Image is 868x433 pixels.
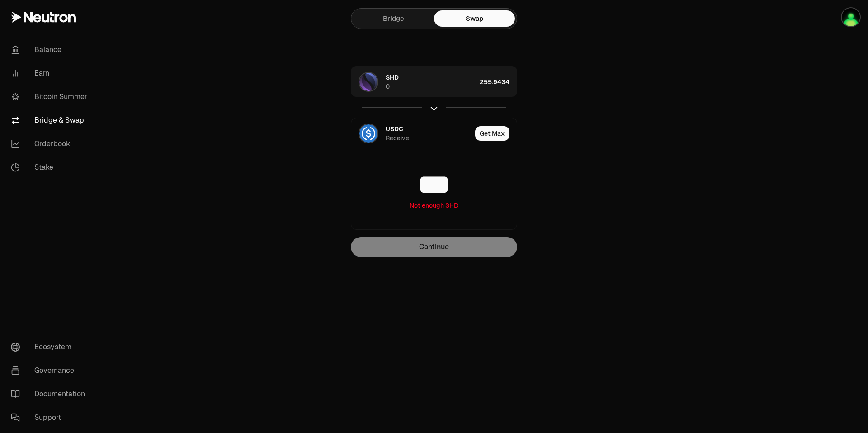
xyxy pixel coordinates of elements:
span: SHD [386,73,399,82]
a: Swap [434,10,515,27]
a: Documentation [4,382,98,406]
a: Ecosystem [4,335,98,359]
a: Bitcoin Summer [4,85,98,109]
div: SHD LogoSHD0 [351,67,476,97]
div: Receive [386,133,409,143]
a: Bridge [353,10,434,27]
a: Orderbook [4,132,98,156]
button: Get Max [475,126,509,141]
button: SHD LogoSHD0255.9434 [351,67,517,97]
div: 0 [386,82,390,91]
img: SparcoGx [842,8,860,26]
div: USDC LogoUSDCReceive [351,118,472,149]
div: Not enough SHD [410,201,458,210]
a: Support [4,406,98,429]
a: Stake [4,156,98,179]
img: USDC Logo [359,124,377,143]
img: SHD Logo [359,73,377,91]
a: Earn [4,62,98,85]
span: USDC [386,124,403,133]
a: Governance [4,359,98,382]
a: Bridge & Swap [4,109,98,132]
div: 255.9434 [480,67,517,97]
a: Balance [4,38,98,62]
